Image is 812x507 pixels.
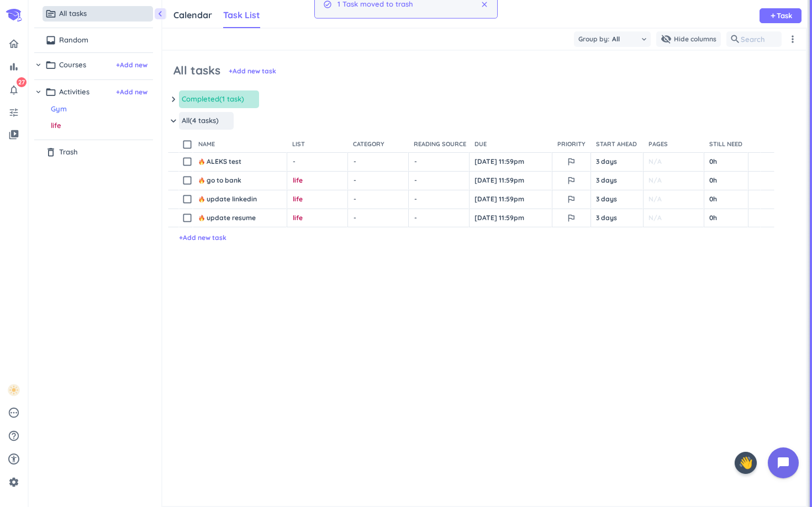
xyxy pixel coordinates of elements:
[4,473,23,491] a: settings
[726,31,782,47] input: Search
[116,60,147,70] button: +Add new
[704,209,747,227] div: 0h
[644,172,703,189] div: N/A
[8,84,19,95] i: notifications_none
[182,139,193,150] i: check_box_outline_blank
[182,175,193,186] i: check_box_outline_blank
[198,215,205,221] span: 🔥, fire
[8,129,19,140] i: video_library
[557,140,586,149] span: Priority
[198,177,205,184] span: 🔥, fire
[179,233,226,243] button: +Add new task
[229,66,276,76] span: + Add new task
[640,35,648,44] i: keyboard_arrow_down
[644,153,703,170] div: N/A
[539,209,551,227] button: Close
[182,115,189,126] span: All
[777,12,792,19] span: Task
[193,209,286,227] div: update resume
[219,94,244,105] span: (1 task)
[596,140,637,149] span: Start ahead
[116,87,147,97] span: + Add new
[354,213,356,223] span: -
[566,194,576,204] i: outlined_flag
[474,140,487,149] span: Due
[179,233,226,243] span: + Add new task
[293,175,303,185] span: life
[8,107,19,118] i: tune
[578,36,609,42] span: Group by:
[168,94,179,105] i: keyboard_arrow_down
[51,104,135,113] span: Gym
[45,8,56,19] i: topic
[414,140,466,149] span: Reading source
[17,77,27,87] span: 27
[354,157,356,167] span: -
[591,209,642,227] div: 3 days
[292,140,305,149] span: List
[45,147,56,158] i: delete
[193,153,286,170] div: ALEKS test
[182,194,193,205] i: check_box_outline_blank
[293,194,303,204] span: life
[59,147,78,158] span: Trash
[354,175,356,185] span: -
[539,172,551,189] button: Close
[405,138,416,150] i: drag_indicator
[644,209,703,227] div: N/A
[229,66,278,76] button: +Add new task
[739,454,753,472] span: 👋
[709,140,742,149] span: Still need
[640,138,651,150] i: drag_indicator
[59,60,86,71] span: Courses
[34,88,43,96] i: chevron_right
[700,138,711,150] i: drag_indicator
[8,407,20,419] i: pending
[354,194,356,204] span: -
[8,61,19,72] i: bar_chart
[414,213,417,223] span: -
[704,153,747,170] div: 0h
[566,175,576,185] i: outlined_flag
[539,153,551,170] button: Close
[198,196,205,202] span: 🔥, fire
[116,60,147,70] span: + Add new
[704,190,747,208] div: 0h
[293,157,296,167] span: -
[193,190,286,208] div: update linkedin
[661,34,672,45] i: visibility_off
[344,138,355,150] i: drag_indicator
[51,121,135,130] span: life
[182,94,219,105] span: Completed
[59,87,89,98] span: Activities
[193,136,286,153] div: name
[587,138,598,150] i: drag_indicator
[8,477,19,488] i: settings
[591,153,642,170] div: 3 days
[760,8,802,23] button: addTask
[155,8,166,19] i: chevron_left
[769,12,777,19] i: add
[198,158,205,165] span: 🔥, fire
[173,9,212,20] span: Calendar
[704,172,747,189] div: 0h
[293,213,303,223] span: life
[648,140,668,149] span: Pages
[189,115,219,126] span: (4 tasks)
[45,35,56,46] i: inbox
[414,175,417,185] span: -
[45,87,56,98] i: folder_open
[612,36,640,42] span: All
[173,62,220,79] span: All tasks
[591,190,642,208] div: 3 days
[353,140,384,149] span: Category
[414,157,417,167] span: -
[168,115,179,126] i: keyboard_arrow_down
[59,8,87,19] span: All tasks
[182,156,193,167] i: check_box_outline_blank
[193,172,286,189] div: go to bank
[116,87,147,97] button: +Add new
[59,35,88,46] span: Random
[34,61,43,69] i: chevron_right
[787,34,798,45] i: more_vert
